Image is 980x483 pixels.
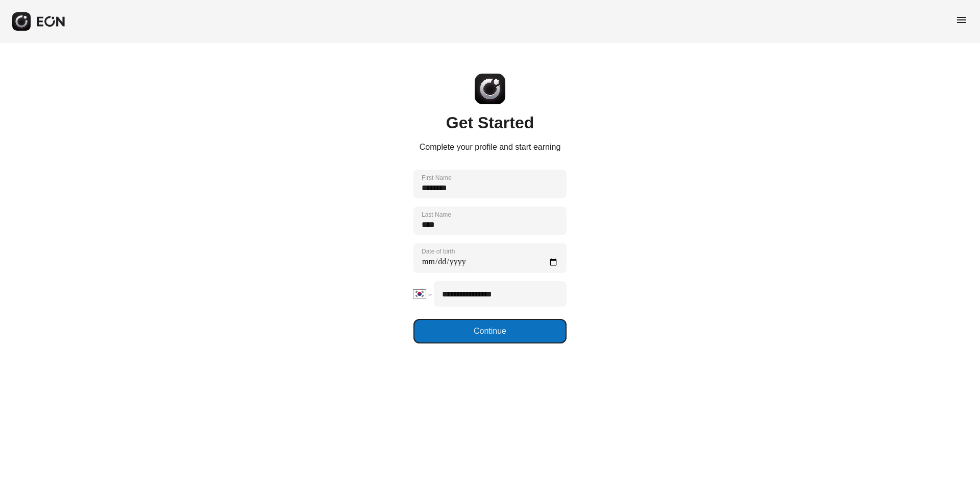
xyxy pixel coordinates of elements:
[955,14,968,26] span: menu
[422,174,452,182] label: First Name
[413,319,567,343] button: Continue
[420,117,561,129] h1: Get Started
[422,211,451,219] label: Last Name
[422,247,455,256] label: Date of birth
[420,141,561,153] p: Complete your profile and start earning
